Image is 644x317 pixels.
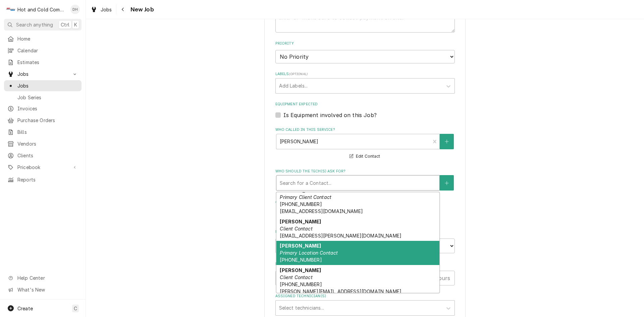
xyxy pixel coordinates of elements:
div: DH [70,5,80,14]
button: Edit Contact [348,152,381,161]
em: Primary Location Contact [280,250,338,256]
div: Who should the tech(s) ask for? [275,169,455,191]
strong: [PERSON_NAME] [280,219,321,224]
a: Reports [4,174,82,185]
span: [EMAIL_ADDRESS][PERSON_NAME][DOMAIN_NAME] [280,233,401,239]
span: Pricebook [17,164,68,171]
div: Who called in this service? [275,127,455,160]
em: Client Contact [280,226,312,231]
span: Search anything [16,21,53,28]
span: Jobs [101,6,112,13]
span: [PHONE_NUMBER] [EMAIL_ADDRESS][DOMAIN_NAME] [280,201,363,214]
a: Estimates [4,57,82,68]
div: Priority [275,41,455,63]
span: Jobs [17,70,68,77]
span: Job Series [17,94,78,101]
button: Create New Contact [440,134,454,149]
div: Daryl Harris's Avatar [70,5,80,14]
strong: [PERSON_NAME] [280,243,321,249]
label: Estimated Job Duration [275,261,455,267]
label: Who should the tech(s) ask for? [275,169,455,174]
label: Labels [275,71,455,77]
span: Estimates [17,59,78,66]
a: Vendors [4,138,82,149]
div: hours [431,271,455,285]
span: Reports [17,176,78,183]
span: ( optional ) [289,72,308,76]
a: Go to What's New [4,284,82,295]
div: Estimated Job Duration [275,261,455,285]
span: Calendar [17,47,78,54]
div: Hot and Cold Commercial Kitchens, Inc.'s Avatar [6,5,15,14]
a: Jobs [4,80,82,91]
label: Is Equipment involved on this Job? [283,111,377,119]
div: Equipment Expected [275,102,455,119]
a: Bills [4,126,82,138]
a: Job Series [4,92,82,103]
span: Clients [17,152,78,159]
label: Attachments [275,199,455,204]
span: C [74,305,77,312]
div: Attachments [275,199,455,221]
em: Primary Client Contact [280,194,331,200]
strong: [PERSON_NAME] [280,267,321,273]
span: [PHONE_NUMBER] [280,257,322,263]
a: Clients [4,150,82,161]
label: Equipment Expected [275,102,455,107]
div: Assigned Technician(s) [275,294,455,315]
button: Create New Contact [440,175,454,191]
label: Priority [275,41,455,46]
a: Go to Pricebook [4,162,82,173]
span: What's New [17,286,77,293]
div: Hot and Cold Commercial Kitchens, Inc. [17,6,67,13]
span: Invoices [17,105,78,112]
label: Who called in this service? [275,127,455,133]
a: Go to Jobs [4,68,82,80]
span: Home [17,35,78,42]
span: Ctrl [61,21,69,28]
span: New Job [128,5,154,14]
a: Purchase Orders [4,115,82,126]
span: Purchase Orders [17,117,78,124]
a: Go to Help Center [4,272,82,283]
em: Client Contact [280,274,312,280]
div: Estimated Arrival Time [275,229,455,253]
span: Create [17,306,33,311]
button: Search anythingCtrlK [4,19,82,31]
div: Labels [275,71,455,93]
input: Date [275,239,363,253]
span: Bills [17,128,78,136]
span: Vendors [17,140,78,147]
span: [PHONE_NUMBER] [PERSON_NAME][EMAIL_ADDRESS][DOMAIN_NAME] [280,281,401,294]
a: Jobs [88,4,115,15]
label: Assigned Technician(s) [275,294,455,299]
svg: Create New Contact [445,139,449,144]
span: Help Center [17,274,77,281]
span: K [74,21,77,28]
div: H [6,5,15,14]
a: Invoices [4,103,82,114]
label: Estimated Arrival Time [275,229,455,234]
svg: Create New Contact [445,181,449,186]
button: Navigate back [118,4,128,15]
a: Home [4,33,82,44]
a: Calendar [4,45,82,56]
span: Jobs [17,82,78,89]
